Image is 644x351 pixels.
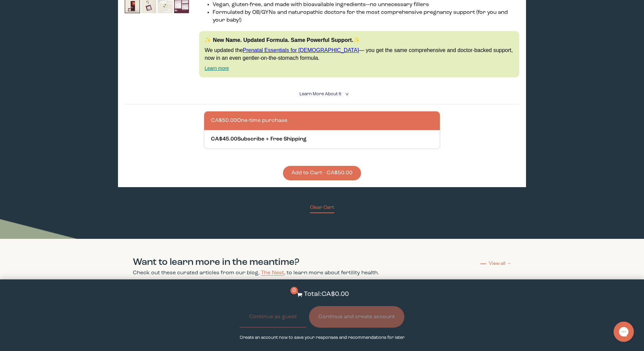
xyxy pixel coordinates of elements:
[610,319,637,344] iframe: Gorgias live chat messenger
[304,290,349,299] p: Total: CA$0.00
[240,334,405,341] p: Create an account now to save your responses and recommendations for later
[205,66,229,71] a: Learn more
[300,92,341,96] span: Learn More About it
[133,269,379,277] p: Check out these curated articles from our blog, , to learn more about fertility health.
[290,287,298,294] span: 0
[310,204,334,213] button: Clear Cart
[213,1,519,9] li: Vegan, gluten-free, and made with bioavailable ingredients—no unnecessary fillers
[309,306,404,328] button: Continue and create account
[343,92,350,96] i: <
[205,47,514,62] p: We updated the — you get the same comprehensive and doctor-backed support, now in an even gentler...
[205,37,360,43] strong: ✨ New Name. Updated Formula. Same Powerful Support.✨
[213,9,519,24] li: Formulated by OB/GYNs and naturopathic doctors for the most comprehensive pregnancy support (for ...
[283,166,361,180] button: Add to Cart - CA$50.00
[261,270,284,276] a: The Nest
[133,256,379,269] h2: Want to learn more in the meantime?
[300,91,345,97] summary: Learn More About it <
[480,260,511,267] a: View all →
[243,47,359,53] a: Prenatal Essentials for [DEMOGRAPHIC_DATA]
[240,306,306,328] button: Continue as guest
